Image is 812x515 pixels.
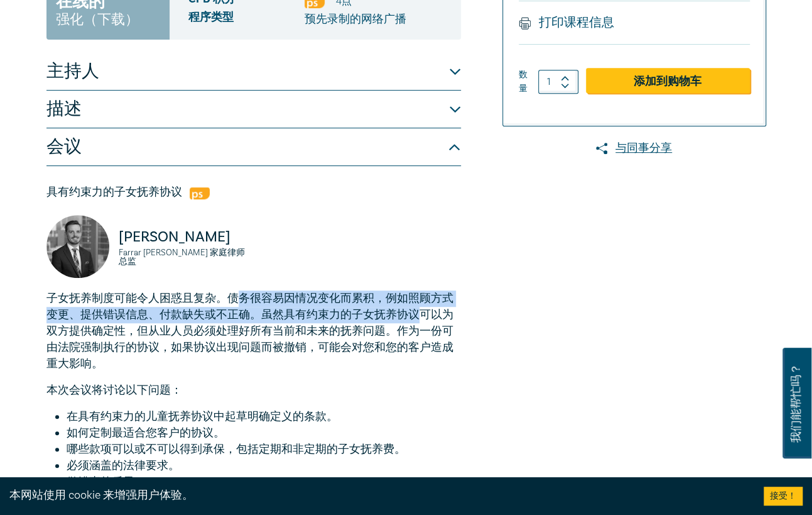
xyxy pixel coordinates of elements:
[539,14,614,31] font: 打印课程信息
[67,442,406,457] font: 哪些款项可以或不可以得到承保，包括定期和非定期的子女抚养费。
[46,383,182,397] font: 本次会议将讨论以下问题：
[119,247,245,267] font: Farrar [PERSON_NAME] 家庭律师总监
[190,187,210,199] img: 专业技能
[56,11,139,28] font: 强化（下载）
[46,98,82,120] font: 描述
[46,215,109,278] img: 蒂莫西·高夫
[188,10,234,25] font: 程序类型
[67,458,180,473] font: 必须涵盖的法律要求。
[46,53,461,91] button: 主持人
[9,488,193,502] font: 本网站使用 cookie 来增强用户体验。
[46,291,453,371] font: 子女抚养制度可能令人困惑且复杂。债务很容易因情况变化而累积，例如照顾方式变更、提供错误信息、付款缺失或不正确。虽然具有约束力的子女抚养协议可以为双方提供确定性，但从业人员必须处理好所有当前和未来...
[305,12,406,26] font: 预先录制的网络广播
[46,91,461,128] button: 描述
[789,363,803,443] font: 我们能帮忙吗？
[46,136,82,158] font: 会议
[46,60,99,82] font: 主持人
[67,409,338,424] font: 在具有约束力的儿童抚养协议中起草明确定义的条款。
[634,74,701,89] font: 添加到购物车
[615,141,672,155] font: 与同事分享
[46,128,461,166] button: 会议
[119,227,230,246] font: [PERSON_NAME]
[770,490,796,502] font: 接受！
[67,426,225,440] font: 如何定制最适合您客户的协议。
[538,70,578,94] input: 1
[67,475,146,489] font: 做错事的后果。
[519,69,528,94] font: 数量
[46,185,182,199] font: 具有约束力的子女抚养协议
[764,487,803,506] button: 接受 Cookie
